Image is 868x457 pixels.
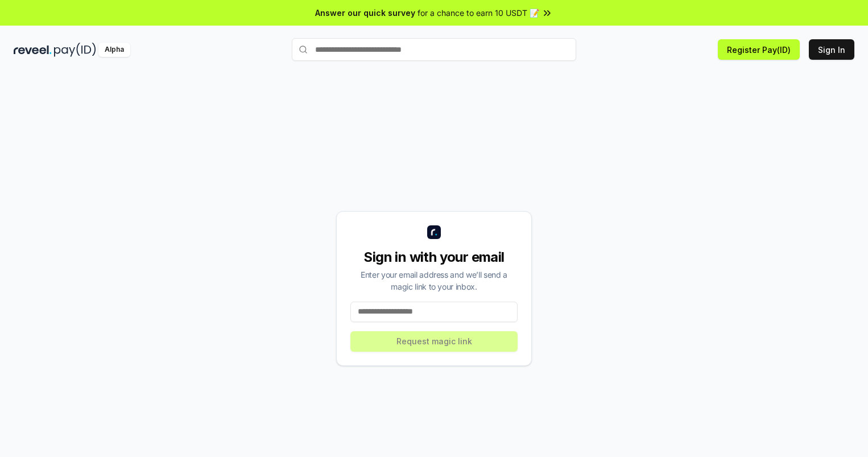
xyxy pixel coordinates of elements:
span: for a chance to earn 10 USDT 📝 [418,7,539,19]
img: pay_id [54,43,96,57]
div: Alpha [98,43,130,57]
img: reveel_dark [14,43,52,57]
span: Answer our quick survey [315,7,415,19]
button: Register Pay(ID) [718,39,800,60]
div: Enter your email address and we’ll send a magic link to your inbox. [350,269,518,293]
button: Sign In [809,39,854,60]
img: logo_small [427,225,441,239]
div: Sign in with your email [350,248,518,266]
